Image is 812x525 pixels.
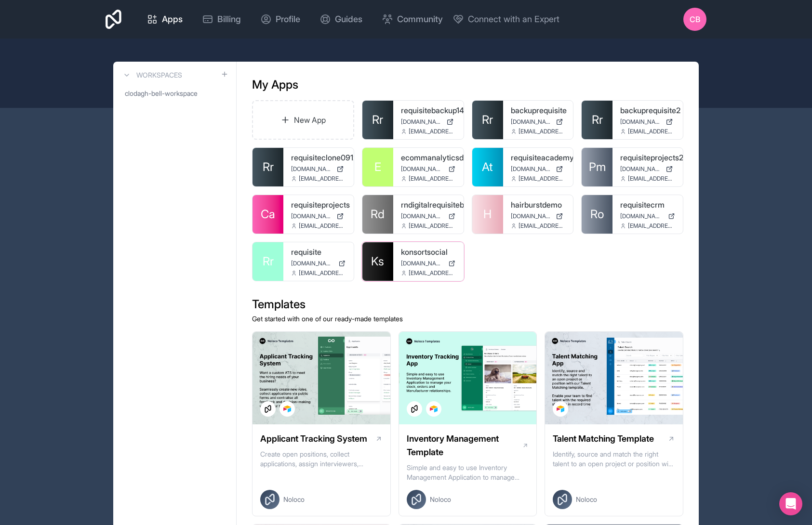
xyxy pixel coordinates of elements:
[312,9,370,30] a: Guides
[121,85,228,102] a: clodagh-bell-workspace
[589,159,606,175] span: Pm
[162,13,183,26] span: Apps
[263,159,274,175] span: Rr
[371,254,384,269] span: Ks
[519,128,566,135] span: [EMAIL_ADDRESS][DOMAIN_NAME]
[401,212,444,220] span: [DOMAIN_NAME]
[401,118,456,126] a: [DOMAIN_NAME]
[253,242,283,281] a: Rr
[409,175,456,183] span: [EMAIL_ADDRESS][DOMAIN_NAME]
[401,199,456,210] a: rndigitalrequisitebuild
[136,70,182,80] h3: Workspaces
[482,159,493,175] span: At
[511,165,566,173] a: [DOMAIN_NAME]
[519,175,566,183] span: [EMAIL_ADDRESS][DOMAIN_NAME]
[260,449,383,469] p: Create open positions, collect applications, assign interviewers, centralise candidate feedback a...
[291,212,333,220] span: [DOMAIN_NAME]
[620,212,664,220] span: [DOMAIN_NAME]
[620,199,675,210] a: requisitecrm
[291,199,346,210] a: requisiteprojects
[401,260,456,267] a: [DOMAIN_NAME]
[519,222,566,230] span: [EMAIL_ADDRESS][DOMAIN_NAME]
[252,77,298,92] h1: My Apps
[690,13,700,25] span: CB
[362,148,393,186] a: E
[335,13,362,26] span: Guides
[472,148,503,186] a: At
[628,222,675,230] span: [EMAIL_ADDRESS][DOMAIN_NAME]
[291,152,346,163] a: requisiteclone0912
[401,105,456,116] a: requisitebackup1411
[291,260,334,267] span: [DOMAIN_NAME]
[628,128,675,135] span: [EMAIL_ADDRESS][DOMAIN_NAME]
[511,165,552,173] span: [DOMAIN_NAME]
[397,13,443,26] span: Community
[401,165,444,173] span: [DOMAIN_NAME]
[253,148,283,186] a: Rr
[620,118,662,126] span: [DOMAIN_NAME]
[291,212,346,220] a: [DOMAIN_NAME]
[374,9,451,30] a: Community
[407,463,529,482] p: Simple and easy to use Inventory Management Application to manage your stock, orders and Manufact...
[263,254,274,269] span: Rr
[362,101,393,139] a: Rr
[430,495,451,504] span: Noloco
[620,105,675,116] a: backuprequisite2
[620,165,662,173] span: [DOMAIN_NAME]
[299,269,346,277] span: [EMAIL_ADDRESS][DOMAIN_NAME]
[401,260,444,267] span: [DOMAIN_NAME]
[299,175,346,183] span: [EMAIL_ADDRESS][DOMAIN_NAME]
[374,159,381,175] span: E
[401,152,456,163] a: ecommanalyticsdotcom
[401,118,442,126] span: [DOMAIN_NAME]
[253,9,308,30] a: Profile
[620,212,675,220] a: [DOMAIN_NAME]
[511,152,566,163] a: requisiteacademy
[401,212,456,220] a: [DOMAIN_NAME]
[592,112,603,128] span: Rr
[472,101,503,139] a: Rr
[779,492,802,515] div: Open Intercom Messenger
[401,246,456,258] a: konsortsocial
[620,165,675,173] a: [DOMAIN_NAME]
[217,13,241,26] span: Billing
[407,432,522,459] h1: Inventory Management Template
[620,152,675,163] a: requisiteprojects2
[482,112,493,128] span: Rr
[371,207,385,222] span: Rd
[620,118,675,126] a: [DOMAIN_NAME]
[283,405,291,413] img: Airtable Logo
[409,269,456,277] span: [EMAIL_ADDRESS][DOMAIN_NAME]
[261,207,275,222] span: Ca
[283,495,305,504] span: Noloco
[511,212,552,220] span: [DOMAIN_NAME]
[291,165,333,173] span: [DOMAIN_NAME]
[483,207,492,222] span: H
[557,405,564,413] img: Airtable Logo
[362,195,393,234] a: Rd
[252,314,683,324] p: Get started with one of our ready-made templates
[194,9,249,30] a: Billing
[582,101,612,139] a: Rr
[276,13,300,26] span: Profile
[453,13,559,26] button: Connect with an Expert
[291,260,346,267] a: [DOMAIN_NAME]
[553,449,675,469] p: Identify, source and match the right talent to an open project or position with our Talent Matchi...
[291,165,346,173] a: [DOMAIN_NAME]
[409,222,456,230] span: [EMAIL_ADDRESS][DOMAIN_NAME]
[121,69,182,81] a: Workspaces
[576,495,597,504] span: Noloco
[582,195,612,234] a: Ro
[511,212,566,220] a: [DOMAIN_NAME]
[590,207,604,222] span: Ro
[372,112,383,128] span: Rr
[511,199,566,210] a: hairburstdemo
[472,195,503,234] a: H
[401,165,456,173] a: [DOMAIN_NAME]
[511,105,566,116] a: backuprequisite
[430,405,438,413] img: Airtable Logo
[299,222,346,230] span: [EMAIL_ADDRESS][DOMAIN_NAME]
[511,118,566,126] a: [DOMAIN_NAME]
[628,175,675,183] span: [EMAIL_ADDRESS][DOMAIN_NAME]
[553,432,654,446] h1: Talent Matching Template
